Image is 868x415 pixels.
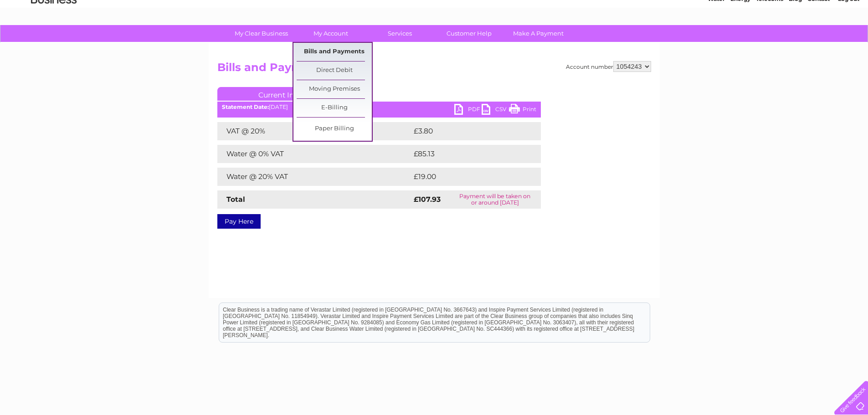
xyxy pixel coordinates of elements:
[219,5,650,44] div: Clear Business is a trading name of Verastar Limited (registered in [GEOGRAPHIC_DATA] No. 3667643...
[217,214,261,229] a: Pay Here
[838,39,859,46] a: Log out
[217,122,411,140] td: VAT @ 20%
[708,39,725,46] a: Water
[414,195,441,204] strong: £107.93
[449,190,541,209] td: Payment will be taken on or around [DATE]
[297,61,372,80] a: Direct Debit
[217,87,354,101] a: Current Invoice
[297,99,372,117] a: E-Billing
[566,61,651,72] div: Account number
[217,104,541,110] div: [DATE]
[224,25,299,42] a: My Clear Business
[411,145,521,163] td: £85.13
[411,168,522,186] td: £19.00
[411,122,520,140] td: £3.80
[454,104,482,117] a: PDF
[482,104,509,117] a: CSV
[222,103,269,110] b: Statement Date:
[362,25,437,42] a: Services
[696,5,759,16] a: 0333 014 3131
[431,25,507,42] a: Customer Help
[226,195,245,204] strong: Total
[217,61,651,78] h2: Bills and Payments
[31,24,77,51] img: logo.png
[730,39,750,46] a: Energy
[501,25,576,42] a: Make A Payment
[293,25,368,42] a: My Account
[217,145,411,163] td: Water @ 0% VAT
[217,168,411,186] td: Water @ 20% VAT
[789,39,802,46] a: Blog
[297,43,372,61] a: Bills and Payments
[509,104,536,117] a: Print
[297,80,372,98] a: Moving Premises
[807,39,830,46] a: Contact
[756,39,783,46] a: Telecoms
[297,120,372,138] a: Paper Billing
